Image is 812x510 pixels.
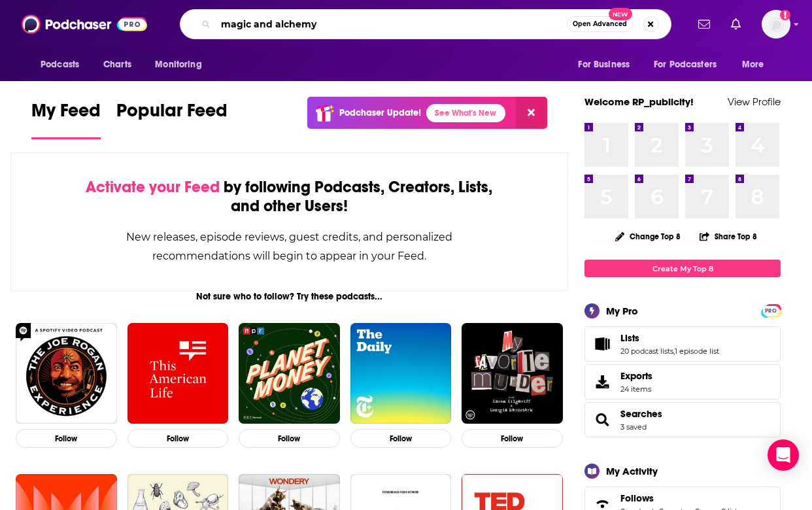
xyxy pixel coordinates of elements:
[620,332,639,344] span: Lists
[742,56,764,74] span: More
[22,12,147,37] img: Podchaser - Follow, Share and Rate Podcasts
[239,323,340,424] img: Planet Money
[127,323,229,424] img: This American Life
[606,465,658,477] div: My Activity
[95,52,139,77] a: Charts
[780,10,790,20] svg: Add a profile image
[645,52,736,77] button: open menu
[127,429,229,448] button: Follow
[155,56,201,74] span: Monitoring
[578,56,630,74] span: For Business
[567,16,633,32] button: Open AdvancedNew
[569,52,646,77] button: open menu
[620,492,654,504] span: Follows
[146,52,218,77] button: open menu
[589,373,615,391] span: Exports
[673,347,675,356] span: ,
[699,224,758,249] button: Share Top 8
[116,99,228,129] span: Popular Feed
[589,411,615,429] a: Searches
[584,402,781,437] span: Searches
[584,326,781,362] span: Lists
[762,10,790,39] span: Logged in as RP_publicity
[76,178,502,216] div: by following Podcasts, Creators, Lists, and other Users!
[609,8,632,20] span: New
[589,335,615,353] a: Lists
[462,323,563,424] img: My Favorite Murder with Karen Kilgariff and Georgia Hardstark
[728,95,781,108] a: View Profile
[584,260,781,277] a: Create My Top 8
[584,95,694,108] a: Welcome RP_publicity!
[762,10,790,39] img: User Profile
[620,370,652,382] span: Exports
[31,52,96,77] button: open menu
[180,9,671,39] div: Search podcasts, credits, & more...
[573,21,627,27] span: Open Advanced
[763,306,779,316] span: PRO
[768,439,799,471] div: Open Intercom Messenger
[41,56,79,74] span: Podcasts
[606,305,638,317] div: My Pro
[620,422,647,432] a: 3 saved
[10,291,568,302] div: Not sure who to follow? Try these podcasts...
[76,228,502,265] div: New releases, episode reviews, guest credits, and personalized recommendations will begin to appe...
[16,323,117,424] img: The Joe Rogan Experience
[620,408,662,420] a: Searches
[31,99,101,129] span: My Feed
[733,52,781,77] button: open menu
[584,364,781,399] a: Exports
[86,177,220,197] span: Activate your Feed
[239,429,340,448] button: Follow
[339,107,421,118] p: Podchaser Update!
[16,429,117,448] button: Follow
[763,305,779,315] a: PRO
[607,228,688,245] button: Change Top 8
[762,10,790,39] button: Show profile menu
[426,104,505,122] a: See What's New
[620,384,652,394] span: 24 items
[31,99,101,139] a: My Feed
[350,429,452,448] button: Follow
[462,429,563,448] button: Follow
[620,347,673,356] a: 20 podcast lists
[620,332,719,344] a: Lists
[620,492,741,504] a: Follows
[216,14,567,35] input: Search podcasts, credits, & more...
[693,13,715,35] a: Show notifications dropdown
[654,56,717,74] span: For Podcasters
[726,13,746,35] a: Show notifications dropdown
[116,99,228,139] a: Popular Feed
[103,56,131,74] span: Charts
[350,323,452,424] img: The Daily
[675,347,719,356] a: 1 episode list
